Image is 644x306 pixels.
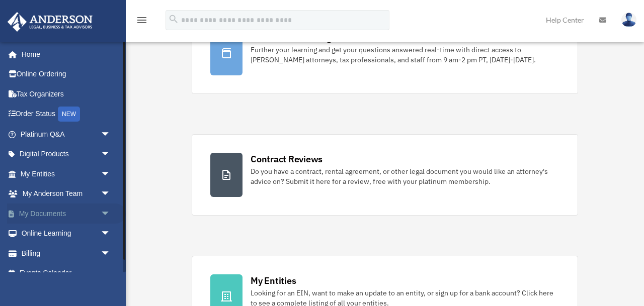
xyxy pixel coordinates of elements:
div: Contract Reviews [251,153,323,165]
div: NEW [58,107,80,122]
span: arrow_drop_down [101,124,121,145]
i: search [168,14,179,25]
img: Anderson Advisors Platinum Portal [5,12,96,32]
img: User Pic [621,13,636,27]
span: arrow_drop_down [101,224,121,244]
div: Do you have a contract, rental agreement, or other legal document you would like an attorney's ad... [251,166,559,186]
a: Platinum Q&Aarrow_drop_down [7,124,126,144]
a: Digital Productsarrow_drop_down [7,144,126,164]
span: arrow_drop_down [101,144,121,165]
a: Contract Reviews Do you have a contract, rental agreement, or other legal document you would like... [192,134,578,216]
span: arrow_drop_down [101,243,121,264]
a: My Anderson Teamarrow_drop_down [7,184,126,204]
div: My Entities [251,274,296,287]
span: arrow_drop_down [101,164,121,184]
a: Home [7,44,121,64]
a: My Entitiesarrow_drop_down [7,164,126,184]
span: arrow_drop_down [101,203,121,224]
span: arrow_drop_down [101,184,121,205]
a: menu [136,18,148,26]
a: Online Learningarrow_drop_down [7,224,126,244]
a: Tax Organizers [7,84,126,104]
i: menu [136,14,148,26]
a: Billingarrow_drop_down [7,243,126,263]
div: Further your learning and get your questions answered real-time with direct access to [PERSON_NAM... [251,45,559,65]
a: Online Ordering [7,64,126,84]
a: Order StatusNEW [7,104,126,125]
a: Platinum Knowledge Room Further your learning and get your questions answered real-time with dire... [192,13,578,94]
a: Events Calendar [7,263,126,283]
a: My Documentsarrow_drop_down [7,203,126,224]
